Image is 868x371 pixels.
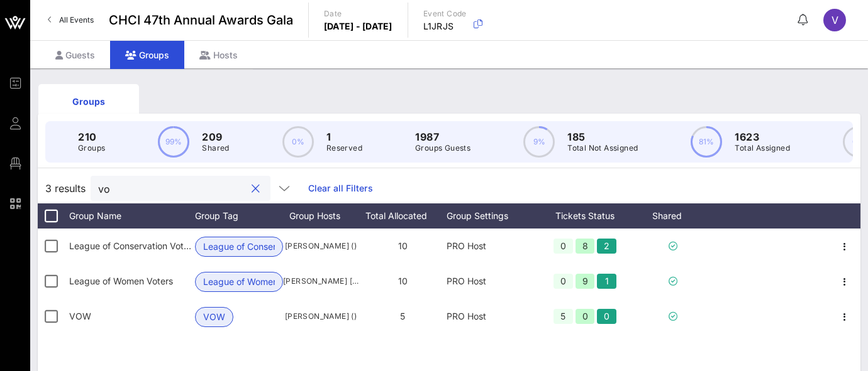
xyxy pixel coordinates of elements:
[308,181,373,195] a: Clear all Filters
[324,20,392,33] p: [DATE] - [DATE]
[203,308,225,326] span: VOW
[415,142,470,154] p: Groups Guests
[554,239,573,254] div: 0
[447,203,535,229] div: Group Settings
[832,14,838,26] span: V
[576,309,595,324] div: 0
[597,239,616,254] div: 2
[400,311,405,321] span: 5
[78,129,105,144] p: 210
[59,15,94,24] span: All Events
[69,276,173,286] span: League of Women Voters
[535,203,635,229] div: Tickets Status
[69,311,91,321] span: VOW
[359,203,447,229] div: Total Allocated
[554,274,573,289] div: 0
[447,264,535,299] div: PRO Host
[447,299,535,334] div: PRO Host
[283,203,359,229] div: Group Hosts
[202,142,229,154] p: Shared
[203,272,275,291] span: League of Women V…
[423,8,467,20] p: Event Code
[823,9,846,31] div: V
[326,142,362,154] p: Reserved
[283,275,359,288] span: [PERSON_NAME] [PERSON_NAME] ()
[398,276,408,286] span: 10
[203,237,275,256] span: League of Conserv…
[69,203,195,229] div: Group Name
[45,181,86,196] span: 3 results
[567,142,638,154] p: Total Not Assigned
[735,129,790,144] p: 1623
[735,142,790,154] p: Total Assigned
[40,41,110,69] div: Guests
[40,10,101,30] a: All Events
[423,20,467,33] p: L1JRJS
[184,41,253,69] div: Hosts
[576,274,595,289] div: 9
[567,129,638,144] p: 185
[252,183,260,195] button: clear icon
[597,309,616,324] div: 0
[110,41,184,69] div: Groups
[447,229,535,264] div: PRO Host
[635,203,711,229] div: Shared
[69,240,196,251] span: League of Conservation Voters
[415,129,470,144] p: 1987
[78,142,105,154] p: Groups
[554,309,573,324] div: 5
[195,203,283,229] div: Group Tag
[48,95,130,108] div: Groups
[326,129,362,144] p: 1
[109,11,293,30] span: CHCI 47th Annual Awards Gala
[283,310,359,323] span: [PERSON_NAME] ()
[398,240,408,251] span: 10
[324,8,392,20] p: Date
[597,274,616,289] div: 1
[576,239,595,254] div: 8
[202,129,229,144] p: 209
[283,240,359,252] span: [PERSON_NAME] ()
